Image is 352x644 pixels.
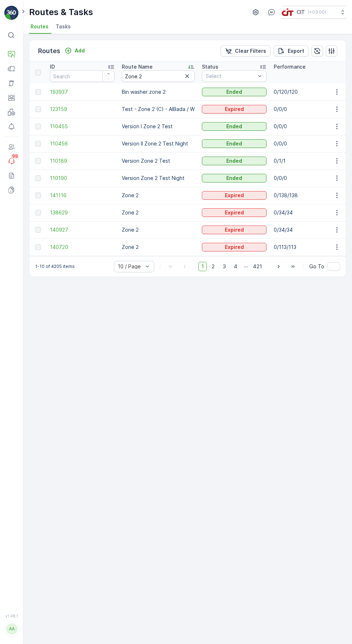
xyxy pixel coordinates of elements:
[221,45,270,57] button: Clear Filters
[50,175,115,182] a: 110190
[202,243,267,251] button: Expired
[6,623,18,635] div: AA
[231,262,241,271] span: 4
[202,208,267,217] button: Expired
[225,244,244,251] p: Expired
[35,106,41,112] div: Toggle Row Selected
[4,620,19,638] button: AA
[270,238,342,256] td: 0/113/113
[308,9,326,15] p: ( +03:00 )
[202,139,267,148] button: Ended
[118,187,198,204] td: Zone 2
[226,157,242,165] p: Ended
[270,152,342,170] td: 0/1/1
[202,226,267,234] button: Expired
[202,63,218,70] p: Status
[122,63,153,70] p: Route Name
[244,262,248,271] p: ...
[118,135,198,152] td: Version II Zone 2 Test Night
[118,170,198,187] td: Version Zone 2 Test Night
[35,158,41,164] div: Toggle Row Selected
[12,153,18,159] p: 99
[309,263,324,270] span: Go To
[274,63,306,70] p: Performance
[226,175,242,182] p: Ended
[225,209,244,216] p: Expired
[118,238,198,256] td: Zone 2
[282,6,346,19] button: CIT(+03:00)
[250,262,265,271] span: 421
[202,191,267,200] button: Expired
[202,122,267,131] button: Ended
[270,187,342,204] td: 0/138/138
[50,209,115,216] a: 138629
[219,262,229,271] span: 3
[50,140,115,147] a: 110456
[35,210,41,216] div: Toggle Row Selected
[226,88,242,96] p: Ended
[273,45,309,57] button: Export
[56,23,71,30] span: Tasks
[270,170,342,187] td: 0/0/0
[122,70,195,82] input: Search
[38,46,60,56] p: Routes
[226,123,242,130] p: Ended
[50,88,115,96] a: 193937
[118,152,198,170] td: Version Zone 2 Test
[202,174,267,182] button: Ended
[50,63,55,70] p: ID
[118,204,198,221] td: Zone 2
[202,88,267,96] button: Ended
[270,135,342,152] td: 0/0/0
[208,262,218,271] span: 2
[270,221,342,238] td: 0/34/34
[35,175,41,181] div: Toggle Row Selected
[225,226,244,233] p: Expired
[4,6,19,20] img: logo
[35,244,41,250] div: Toggle Row Selected
[29,6,93,18] p: Routes & Tasks
[50,157,115,165] a: 110189
[50,106,115,113] a: 123159
[35,193,41,198] div: Toggle Row Selected
[4,614,19,618] span: v 1.48.1
[35,89,41,95] div: Toggle Row Selected
[270,83,342,101] td: 0/120/120
[50,226,115,233] a: 140927
[235,47,266,55] p: Clear Filters
[206,73,255,80] p: Select
[118,101,198,118] td: Test - Zone 2 (C) - AlBada / W
[270,118,342,135] td: 0/0/0
[118,83,198,101] td: Bin washer zone 2
[270,204,342,221] td: 0/34/34
[226,140,242,147] p: Ended
[31,23,48,30] span: Routes
[198,262,207,271] span: 1
[50,192,115,199] a: 141116
[50,244,115,251] a: 140720
[35,141,41,147] div: Toggle Row Selected
[50,123,115,130] a: 110455
[288,47,304,55] p: Export
[4,154,19,168] a: 99
[62,46,88,55] button: Add
[270,101,342,118] td: 0/0/0
[225,106,244,113] p: Expired
[50,70,115,82] input: Search
[35,264,75,269] p: 1-10 of 4205 items
[282,8,294,16] img: cit-logo_pOk6rL0.png
[202,157,267,165] button: Ended
[225,192,244,199] p: Expired
[118,221,198,238] td: Zone 2
[75,47,85,54] p: Add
